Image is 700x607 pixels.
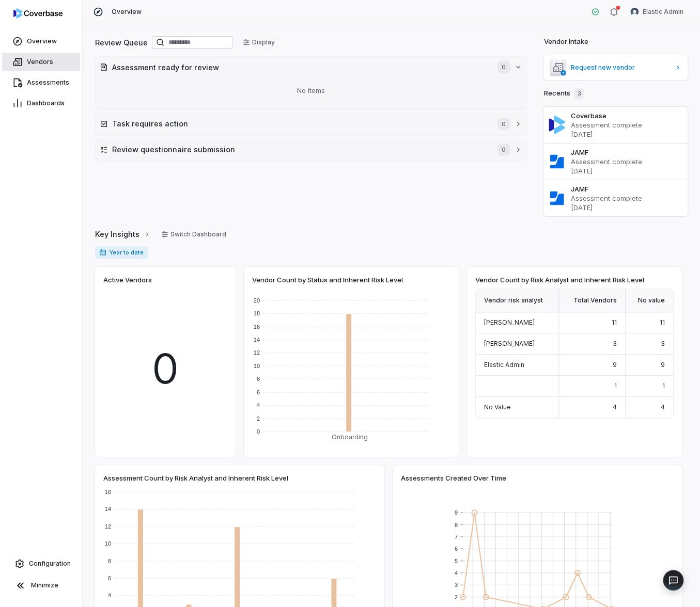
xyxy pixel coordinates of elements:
[455,570,458,576] text: 4
[112,118,487,129] h2: Task requires action
[497,143,510,156] span: 0
[254,297,260,303] text: 20
[13,8,63,19] img: logo-D7KZi-bG.svg
[257,389,260,395] text: 6
[661,403,665,411] span: 4
[624,4,690,20] button: Elastic Admin avatarElastic Admin
[497,118,510,130] span: 0
[570,130,683,139] p: [DATE]
[95,229,139,239] span: Key Insights
[31,581,58,589] span: Minimize
[4,575,78,596] button: Minimize
[570,194,683,203] p: Assessment complete
[559,289,625,312] div: Total Vendors
[613,361,617,369] span: 9
[105,489,111,495] text: 16
[108,575,111,581] text: 6
[254,310,260,316] text: 18
[27,58,53,66] span: Vendors
[613,403,617,411] span: 4
[570,111,683,120] h3: Coverbase
[95,37,148,48] h2: Review Queue
[252,275,403,284] span: Vendor Count by Status and Inherent Risk Level
[455,594,458,600] text: 2
[543,180,688,216] a: JAMFAssessment complete[DATE]
[484,361,524,369] span: Elastic Admin
[626,289,673,312] div: No value
[155,227,232,242] button: Switch Dashboard
[401,473,506,483] span: Assessments Created Over Time
[96,139,526,160] button: Review questionnaire submission0
[643,8,683,16] span: Elastic Admin
[2,73,80,92] a: Assessments
[612,318,617,326] span: 11
[570,120,683,130] p: Assessment complete
[543,107,688,143] a: CoverbaseAssessment complete[DATE]
[661,340,665,347] span: 3
[112,62,487,73] h2: Assessment ready for review
[484,403,511,411] span: No Value
[475,275,644,284] span: Vendor Count by Risk Analyst and Inherent Risk Level
[257,416,260,422] text: 2
[103,473,288,483] span: Assessment Count by Risk Analyst and Inherent Risk Level
[112,144,487,155] h2: Review questionnaire submission
[237,35,281,50] button: Display
[661,361,665,369] span: 9
[574,88,584,99] span: 3
[95,223,151,245] a: Key Insights
[103,275,152,284] span: Active Vendors
[96,57,526,77] button: Assessment ready for review0
[543,37,588,47] h2: Vendor Intake
[455,546,458,552] text: 6
[27,37,57,45] span: Overview
[484,340,535,347] span: [PERSON_NAME]
[455,521,458,528] text: 8
[455,534,458,540] text: 7
[2,32,80,51] a: Overview
[613,340,617,347] span: 3
[27,99,65,107] span: Dashboards
[108,592,111,598] text: 4
[29,560,71,568] span: Configuration
[152,338,179,400] span: 0
[108,558,111,564] text: 8
[455,557,458,564] text: 5
[476,289,559,312] div: Vendor risk analyst
[105,540,111,547] text: 10
[570,148,683,157] h3: JAMF
[543,88,584,99] h2: Recents
[254,324,260,330] text: 16
[27,78,69,87] span: Assessments
[257,402,260,408] text: 4
[112,8,142,16] span: Overview
[105,523,111,530] text: 12
[662,382,665,390] span: 1
[92,223,154,245] button: Key Insights
[254,349,260,356] text: 12
[614,382,617,390] span: 1
[570,184,683,194] h3: JAMF
[660,318,665,326] span: 11
[630,8,639,16] img: Elastic Admin avatar
[2,94,80,113] a: Dashboards
[543,143,688,180] a: JAMFAssessment complete[DATE]
[257,376,260,382] text: 8
[254,363,260,369] text: 10
[455,582,458,588] text: 3
[570,203,683,212] p: [DATE]
[257,428,260,435] text: 0
[455,509,458,516] text: 9
[254,337,260,343] text: 14
[497,61,510,73] span: 0
[100,77,522,104] div: No items
[96,114,526,134] button: Task requires action0
[4,554,78,573] a: Configuration
[95,246,148,259] span: Year to date
[570,63,670,72] span: Request new vendor
[99,249,106,256] svg: Date range for report
[543,55,688,80] a: Request new vendor
[570,157,683,166] p: Assessment complete
[570,166,683,175] p: [DATE]
[484,318,535,326] span: [PERSON_NAME]
[105,506,111,512] text: 14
